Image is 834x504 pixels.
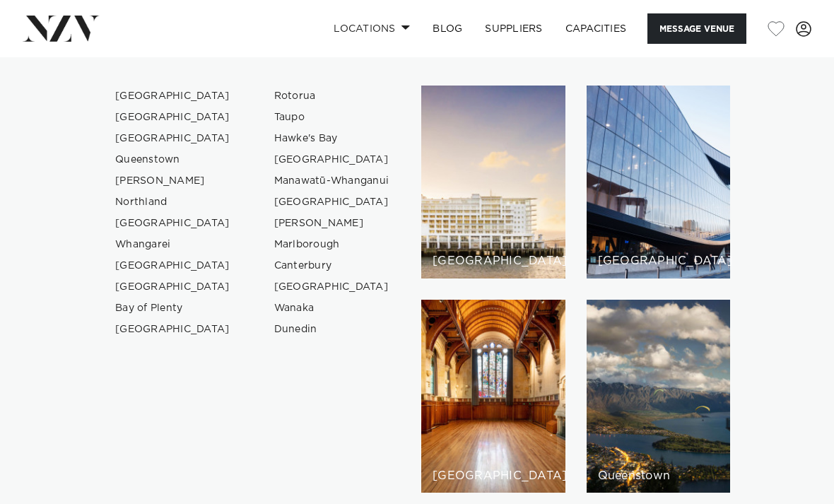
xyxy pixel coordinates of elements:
[263,319,401,340] a: Dunedin
[104,255,242,276] a: [GEOGRAPHIC_DATA]
[263,276,401,298] a: [GEOGRAPHIC_DATA]
[104,107,242,128] a: [GEOGRAPHIC_DATA]
[104,213,242,234] a: [GEOGRAPHIC_DATA]
[263,234,401,255] a: Marlborough
[104,234,242,255] a: Whangarei
[598,470,720,482] h6: Queenstown
[104,170,242,192] a: [PERSON_NAME]
[587,86,731,279] a: Wellington venues [GEOGRAPHIC_DATA]
[263,213,401,234] a: [PERSON_NAME]
[421,13,474,44] a: BLOG
[263,192,401,213] a: [GEOGRAPHIC_DATA]
[263,255,401,276] a: Canterbury
[421,86,565,279] a: Auckland venues [GEOGRAPHIC_DATA]
[263,170,401,192] a: Manawatū-Whanganui
[554,13,638,44] a: Capacities
[421,300,565,493] a: Christchurch venues [GEOGRAPHIC_DATA]
[433,255,554,267] h6: [GEOGRAPHIC_DATA]
[104,128,242,149] a: [GEOGRAPHIC_DATA]
[104,298,242,319] a: Bay of Plenty
[104,192,242,213] a: Northland
[104,319,242,340] a: [GEOGRAPHIC_DATA]
[474,13,553,44] a: SUPPLIERS
[104,86,242,107] a: [GEOGRAPHIC_DATA]
[587,300,731,493] a: Queenstown venues Queenstown
[433,470,554,482] h6: [GEOGRAPHIC_DATA]
[263,107,401,128] a: Taupo
[263,86,401,107] a: Rotorua
[598,255,720,267] h6: [GEOGRAPHIC_DATA]
[263,128,401,149] a: Hawke's Bay
[104,276,242,298] a: [GEOGRAPHIC_DATA]
[23,16,100,41] img: nzv-logo.png
[647,13,746,44] button: Message Venue
[322,13,421,44] a: Locations
[263,298,401,319] a: Wanaka
[104,149,242,170] a: Queenstown
[263,149,401,170] a: [GEOGRAPHIC_DATA]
